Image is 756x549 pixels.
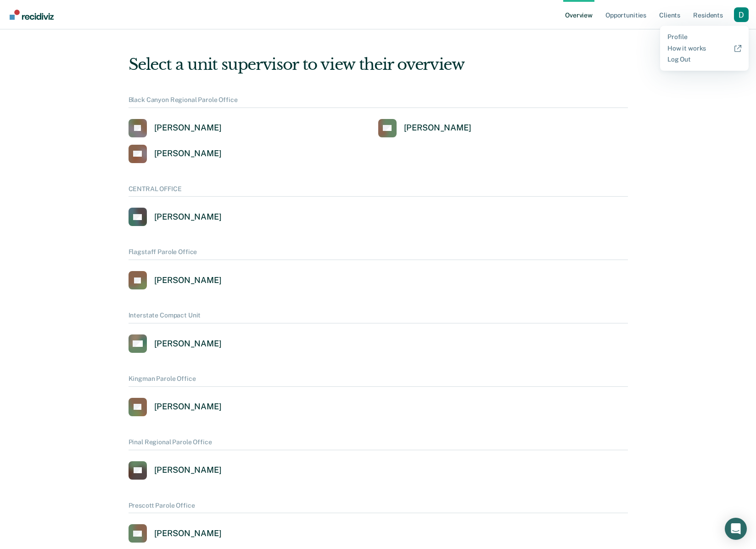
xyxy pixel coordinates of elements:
div: Kingman Parole Office [129,375,628,387]
a: Log Out [667,56,741,63]
div: Interstate Compact Unit [129,311,628,323]
button: Profile dropdown button [734,7,749,22]
div: [PERSON_NAME] [154,402,222,412]
a: [PERSON_NAME] [129,524,222,543]
div: Pinal Regional Parole Office [129,438,628,450]
a: [PERSON_NAME] [378,119,471,137]
a: [PERSON_NAME] [129,145,222,163]
div: CENTRAL OFFICE [129,185,628,197]
div: Prescott Parole Office [129,502,628,514]
div: Flagstaff Parole Office [129,248,628,260]
div: [PERSON_NAME] [154,148,222,159]
a: How it works [667,45,741,52]
div: [PERSON_NAME] [154,339,222,349]
div: Select a unit supervisor to view their overview [129,55,628,74]
a: [PERSON_NAME] [129,398,222,416]
a: [PERSON_NAME] [129,119,222,137]
div: [PERSON_NAME] [154,212,222,222]
img: Recidiviz [10,10,54,20]
div: [PERSON_NAME] [154,528,222,539]
a: [PERSON_NAME] [129,208,222,226]
div: Open Intercom Messenger [725,518,747,540]
a: [PERSON_NAME] [129,461,222,480]
div: [PERSON_NAME] [154,123,222,133]
div: [PERSON_NAME] [154,275,222,286]
div: [PERSON_NAME] [154,465,222,475]
div: [PERSON_NAME] [404,123,471,133]
a: Profile [667,33,741,41]
div: Black Canyon Regional Parole Office [129,96,628,108]
a: [PERSON_NAME] [129,271,222,289]
a: [PERSON_NAME] [129,334,222,353]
